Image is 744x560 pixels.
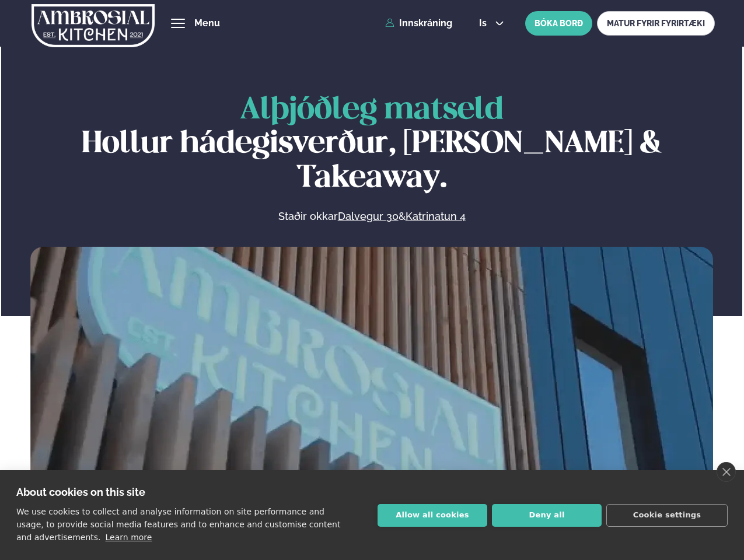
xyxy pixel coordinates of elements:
button: Allow all cookies [378,504,487,527]
p: We use cookies to collect and analyse information on site performance and usage, to provide socia... [16,507,340,542]
a: Dalvegur 30 [338,209,399,223]
button: hamburger [171,16,185,30]
a: Katrinatun 4 [406,209,466,223]
h1: Hollur hádegisverður, [PERSON_NAME] & Takeaway. [30,93,713,195]
span: is [479,19,490,28]
button: Deny all [492,504,602,527]
span: Alþjóðleg matseld [240,96,504,125]
img: logo [32,2,155,50]
button: is [470,19,514,28]
a: close [717,462,736,482]
a: MATUR FYRIR FYRIRTÆKI [597,11,715,36]
button: Cookie settings [606,504,728,527]
a: Innskráning [385,18,452,29]
a: Learn more [106,533,152,542]
button: BÓKA BORÐ [525,11,592,36]
strong: About cookies on this site [16,486,145,498]
p: Staðir okkar & [151,209,592,223]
